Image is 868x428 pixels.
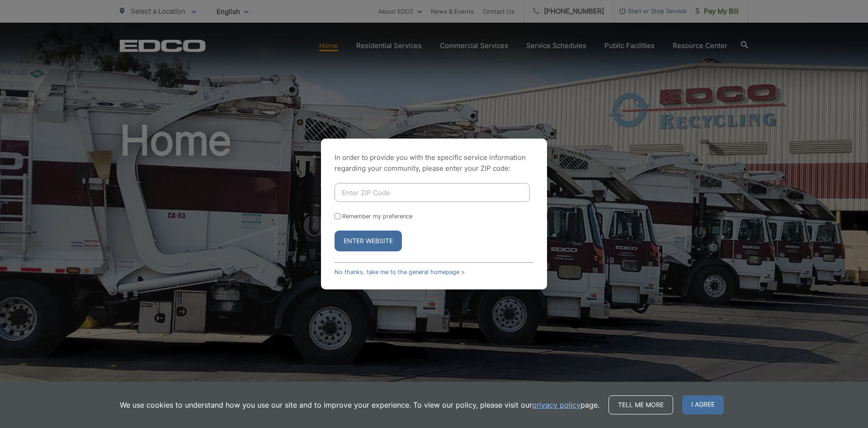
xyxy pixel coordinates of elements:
[682,395,724,414] span: I agree
[342,213,412,220] label: Remember my preference
[335,183,530,202] input: Enter ZIP Code
[335,269,465,275] a: No thanks, take me to the general homepage >
[335,231,402,251] button: Enter Website
[335,152,533,174] p: In order to provide you with the specific service information regarding your community, please en...
[120,399,599,410] p: We use cookies to understand how you use our site and to improve your experience. To view our pol...
[609,395,673,414] a: Tell me more
[532,399,580,410] a: privacy policy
